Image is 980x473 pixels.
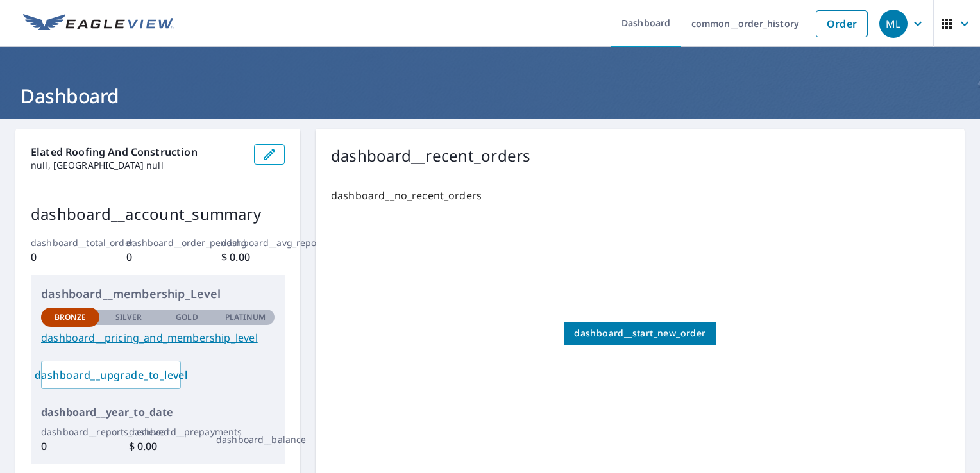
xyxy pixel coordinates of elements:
[31,203,285,226] p: dashboard__account_summary
[221,249,285,265] p: $ 0.00
[41,285,275,303] p: dashboard__membership_Level
[216,433,275,446] p: dashboard__balance
[126,249,190,265] p: 0
[23,14,174,33] img: EV Logo
[31,249,94,265] p: 0
[129,425,187,438] p: dashboard__prepayments
[31,144,244,160] p: Elated Roofing And Construction
[221,236,285,249] p: dashboard__avg_report_cost
[574,326,705,342] span: dashboard__start_new_order
[31,160,244,171] p: null, [GEOGRAPHIC_DATA] null
[51,368,171,382] span: dashboard__upgrade_to_level
[816,10,868,37] a: Order
[225,311,266,323] p: Platinum
[879,10,908,38] div: ML
[115,311,142,323] p: Silver
[55,311,87,323] p: Bronze
[41,330,275,345] a: dashboard__pricing_and_membership_level
[41,438,99,454] p: 0
[176,311,198,323] p: Gold
[15,83,965,109] h1: Dashboard
[564,322,716,345] a: dashboard__start_new_order
[41,425,99,438] p: dashboard__reports_recieved
[41,361,181,389] a: dashboard__upgrade_to_level
[41,404,275,420] p: dashboard__year_to_date
[31,236,94,249] p: dashboard__total_order
[126,236,190,249] p: dashboard__order_pending
[331,144,530,167] p: dashboard__recent_orders
[129,438,187,454] p: $ 0.00
[331,188,949,203] p: dashboard__no_recent_orders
